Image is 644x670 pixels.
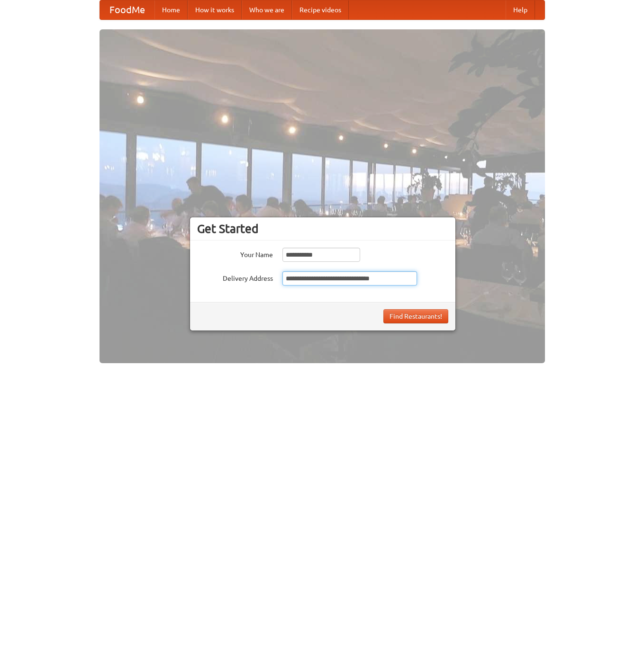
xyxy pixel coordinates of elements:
h3: Get Started [197,222,448,236]
button: Find Restaurants! [383,309,448,323]
a: FoodMe [100,0,154,19]
a: Recipe videos [292,0,349,19]
a: How it works [188,0,242,19]
a: Help [506,0,535,19]
a: Home [154,0,188,19]
a: Who we are [242,0,292,19]
label: Delivery Address [197,271,273,283]
label: Your Name [197,248,273,259]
